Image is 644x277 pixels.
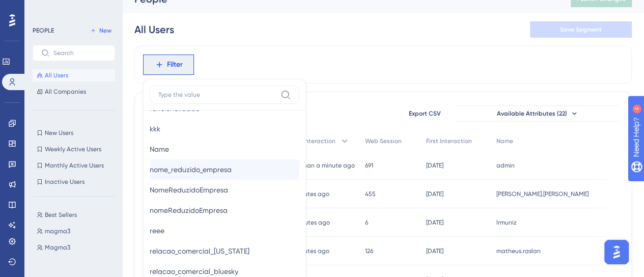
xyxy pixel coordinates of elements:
[530,21,632,38] button: Save Segment
[289,190,329,198] time: 3 minutes ago
[33,26,54,35] div: PEOPLE
[24,3,64,15] span: Need Help?
[45,88,86,96] span: All Companies
[150,159,299,180] button: nome_reduzido_empresa
[150,184,228,196] span: NomeReduzidoEmpresa
[71,5,74,13] div: 4
[150,180,299,200] button: NomeReduzidoEmpresa
[45,145,101,153] span: Weekly Active Users
[497,109,567,118] span: Available Attributes (22)
[496,137,513,145] span: Name
[289,247,329,255] time: 6 minutes ago
[150,119,299,139] button: kkk
[150,241,299,261] button: relacao_comercial_[US_STATE]
[365,161,373,170] span: 691
[33,86,115,98] button: All Companies
[33,176,115,188] button: Inactive Users
[365,137,402,145] span: Web Session
[45,71,68,79] span: All Users
[496,218,517,227] span: lrmuniz
[33,241,121,254] button: Magma3
[560,25,602,34] span: Save Segment
[45,227,70,235] span: magma3
[134,22,174,37] div: All Users
[167,59,183,71] span: Filter
[365,218,368,227] span: 6
[289,219,330,226] time: 5 minutes ago
[45,243,70,252] span: Magma3
[150,139,299,159] button: Name
[150,204,228,216] span: nomeReduzidoEmpresa
[601,237,632,267] iframe: UserGuiding AI Assistant Launcher
[496,247,541,255] span: matheus.raslan
[365,190,376,198] span: 455
[365,247,373,255] span: 126
[45,211,77,219] span: Best Sellers
[150,225,164,237] span: reee
[150,123,160,135] span: kkk
[87,24,115,37] button: New
[399,105,450,122] button: Export CSV
[150,245,249,257] span: relacao_comercial_[US_STATE]
[496,161,515,170] span: admin
[45,161,104,170] span: Monthly Active Users
[158,91,276,99] input: Type the value
[150,143,169,155] span: Name
[289,137,335,145] span: Last Interaction
[150,220,299,241] button: reee
[53,49,106,57] input: Search
[456,105,619,122] button: Available Attributes (22)
[33,127,115,139] button: New Users
[33,209,121,221] button: Best Sellers
[99,26,111,35] span: New
[426,190,443,198] time: [DATE]
[150,200,299,220] button: nomeReduzidoEmpresa
[143,54,194,75] button: Filter
[33,143,115,155] button: Weekly Active Users
[409,109,441,118] span: Export CSV
[33,225,121,237] button: magma3
[33,159,115,172] button: Monthly Active Users
[426,219,443,226] time: [DATE]
[150,163,232,176] span: nome_reduzido_empresa
[45,129,73,137] span: New Users
[426,137,472,145] span: First Interaction
[289,162,355,169] time: less than a minute ago
[496,190,589,198] span: [PERSON_NAME].[PERSON_NAME]
[426,247,443,255] time: [DATE]
[33,69,115,81] button: All Users
[426,162,443,169] time: [DATE]
[45,178,85,186] span: Inactive Users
